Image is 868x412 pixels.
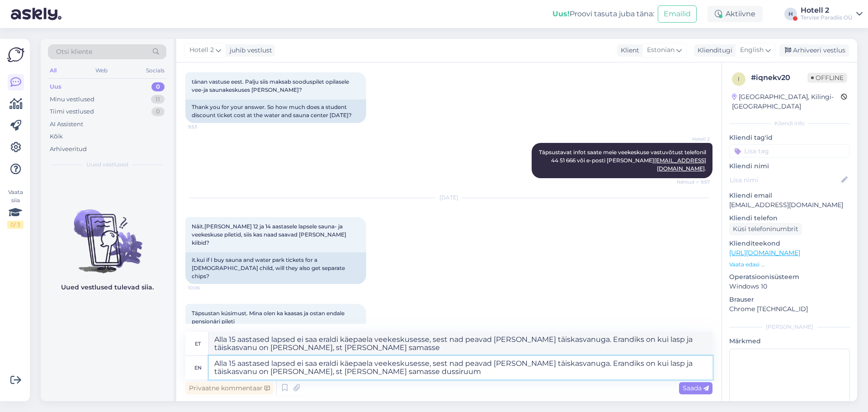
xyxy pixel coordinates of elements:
textarea: Alla 15 aastased lapsed ei saa eraldi käepaela veekeskusesse, sest nad peavad [PERSON_NAME] täisk... [209,356,712,379]
div: Uus [50,82,61,91]
div: Küsi telefoninumbrit [729,223,802,235]
div: Socials [144,65,166,76]
p: Kliendi telefon [729,213,850,223]
div: juhib vestlust [226,46,272,55]
div: All [48,65,58,76]
span: Offline [807,73,847,83]
p: Kliendi tag'id [729,133,850,142]
span: Täpsustan kúsimust. Mina olen ka kaasas ja ostan endale pensionäri pileti [192,310,346,325]
div: Proovi tasuta juba täna: [552,9,654,19]
div: en [194,360,202,375]
p: Märkmed [729,336,850,346]
div: 0 [151,107,165,116]
textarea: Alla 15 aastased lapsed ei saa eraldi käepaela veekeskusesse, sest nad peavad [PERSON_NAME] täisk... [209,332,712,355]
div: [DATE] [185,194,712,202]
div: it.kui if I buy sauna and water park tickets for a [DEMOGRAPHIC_DATA] child, will they also get s... [185,252,366,284]
p: Brauser [729,295,850,304]
p: Operatsioonisüsteem [729,272,850,282]
div: H [784,8,797,20]
p: Uued vestlused tulevad siia. [61,283,154,292]
div: et [195,336,201,351]
div: AI Assistent [50,120,83,129]
div: [PERSON_NAME] [729,323,850,331]
span: Täpsustavat infot saate meie veekeskuse vastuvõtust telefonil 44 51 666 või e-posti [PERSON_NAME] . [539,149,708,172]
div: # iqnekv20 [751,72,807,83]
span: 9:53 [188,123,222,130]
p: Vaata edasi ... [729,260,850,269]
a: [EMAIL_ADDRESS][DOMAIN_NAME] [654,157,706,172]
div: Vaata siia [7,188,24,229]
span: 10:06 [188,284,222,291]
div: Web [94,65,109,76]
div: Thank you for your answer. So how much does a student discount ticket cost at the water and sauna... [185,99,366,123]
span: Saada [683,384,709,392]
button: Emailid [658,5,697,23]
div: Klient [617,46,639,55]
div: Tervise Paradiis OÜ [801,14,853,21]
div: Minu vestlused [50,95,94,104]
input: Lisa tag [729,144,850,158]
div: Aktiivne [708,6,763,22]
img: Askly Logo [7,46,24,63]
p: Chrome [TECHNICAL_ID] [729,304,850,314]
span: Uued vestlused [86,161,128,169]
p: Kliendi nimi [729,161,850,171]
div: Privaatne kommentaar [185,382,274,394]
div: [GEOGRAPHIC_DATA], Kilingi-[GEOGRAPHIC_DATA] [732,92,841,111]
div: 11 [151,95,165,104]
p: Klienditeekond [729,239,850,248]
img: No chats [41,193,174,275]
input: Lisa nimi [730,175,840,185]
span: Otsi kliente [56,47,92,57]
div: Hotell 2 [801,7,853,14]
div: Kliendi info [729,119,850,128]
span: Hotell 2 [676,136,710,142]
a: Hotell 2Tervise Paradiis OÜ [801,7,863,21]
div: Arhiveeri vestlus [779,44,849,57]
span: i [738,76,740,82]
span: Nåit.[PERSON_NAME] 12 ja 14 aastasele lapsele sauna- ja veekeskuse piletid, siis kas naad saavad ... [192,223,348,246]
b: Uus! [552,9,570,18]
span: English [740,45,764,55]
div: Tiimi vestlused [50,107,94,116]
p: Windows 10 [729,282,850,291]
p: Kliendi email [729,191,850,200]
span: Estonian [647,45,675,55]
div: 0 [151,82,165,91]
span: Hotell 2 [189,45,214,55]
div: 0 / 3 [7,221,24,229]
div: Kõik [50,132,63,141]
a: [URL][DOMAIN_NAME] [729,249,800,257]
span: tänan vastuse eest. Palju siis maksab sooduspilet opilasele vee-ja saunakeskuses [PERSON_NAME]? [192,78,350,93]
span: Nähtud ✓ 9:57 [676,179,710,185]
p: [EMAIL_ADDRESS][DOMAIN_NAME] [729,200,850,210]
div: Klienditugi [694,46,732,55]
div: Arhiveeritud [50,145,87,154]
